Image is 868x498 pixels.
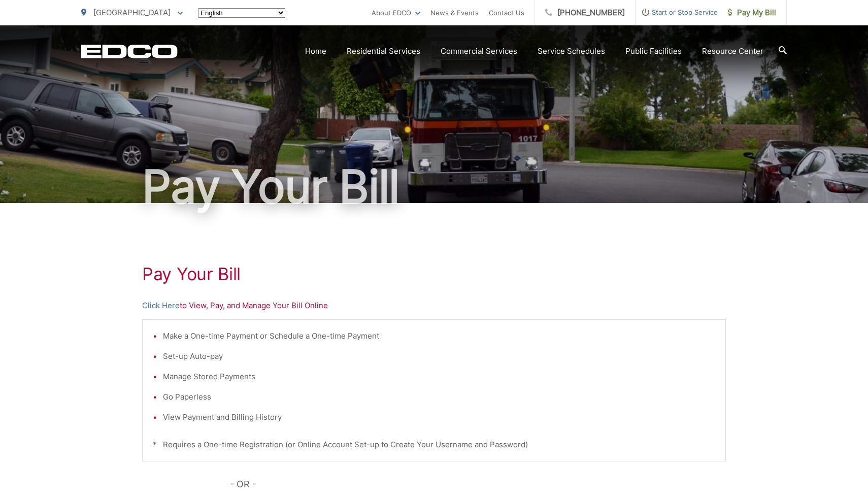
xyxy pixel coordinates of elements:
a: Service Schedules [538,45,605,57]
a: Residential Services [347,45,420,57]
a: Contact Us [489,7,524,19]
li: Go Paperless [163,391,715,403]
li: Make a One-time Payment or Schedule a One-time Payment [163,330,715,342]
span: Pay My Bill [728,7,776,19]
a: Public Facilities [625,45,682,57]
a: Commercial Services [441,45,517,57]
p: - OR - [230,477,726,492]
p: * Requires a One-time Registration (or Online Account Set-up to Create Your Username and Password) [153,439,715,451]
a: Click Here [142,300,180,312]
a: Home [305,45,326,57]
h1: Pay Your Bill [81,161,787,212]
a: Resource Center [702,45,763,57]
select: Select a language [198,8,285,18]
a: About EDCO [372,7,420,19]
a: News & Events [430,7,479,19]
p: to View, Pay, and Manage Your Bill Online [142,300,726,312]
li: Set-up Auto-pay [163,350,715,362]
span: [GEOGRAPHIC_DATA] [93,8,171,17]
li: Manage Stored Payments [163,371,715,383]
a: EDCD logo. Return to the homepage. [81,44,178,58]
h1: Pay Your Bill [142,264,726,284]
li: View Payment and Billing History [163,411,715,423]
